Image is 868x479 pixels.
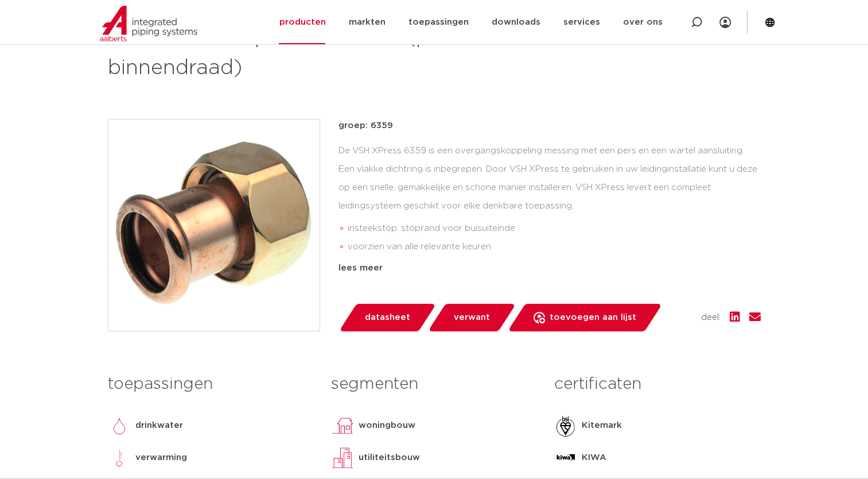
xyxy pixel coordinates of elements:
[554,446,577,469] img: KIWA
[348,256,761,275] li: Leak Before Pressed-functie
[108,20,539,82] h1: XPress Koper wartelstuk (press x binnendraad)
[108,414,131,437] img: drinkwater
[331,414,354,437] img: woningbouw
[550,308,636,327] span: toevoegen aan lijst
[359,419,415,432] p: woningbouw
[554,414,577,437] img: Kitemark
[359,451,420,465] p: utiliteitsbouw
[554,373,760,396] h3: certificaten
[582,451,606,465] p: KIWA
[365,308,410,327] span: datasheet
[135,419,183,432] p: drinkwater
[135,451,187,465] p: verwarming
[331,446,354,469] img: utiliteitsbouw
[331,373,537,396] h3: segmenten
[338,142,761,257] div: De VSH XPress 6359 is een overgangskoppeling messing met een pers en een wartel aansluiting. Een ...
[701,311,721,325] span: deel:
[427,304,516,331] a: verwant
[338,304,436,331] a: datasheet
[348,238,761,256] li: voorzien van alle relevante keuren
[108,373,314,396] h3: toepassingen
[108,446,131,469] img: verwarming
[338,261,761,275] div: lees meer
[338,119,761,133] p: groep: 6359
[582,419,622,432] p: Kitemark
[348,219,761,238] li: insteekstop: stoprand voor buisuiteinde
[454,308,490,327] span: verwant
[108,119,320,331] img: Product Image for VSH XPress Koper wartelstuk (press x binnendraad)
